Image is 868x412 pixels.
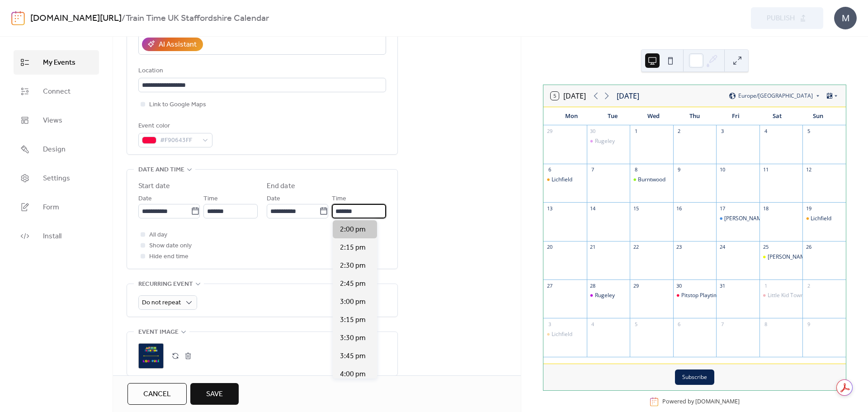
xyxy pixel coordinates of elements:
span: Recurring event [138,279,193,290]
b: / [122,10,126,27]
span: Time [203,194,218,204]
div: 6 [676,321,683,327]
span: Hide end time [149,251,189,262]
div: 4 [590,321,596,327]
a: My Events [14,50,99,75]
span: 4:00 pm [340,369,366,380]
b: Train Time UK Staffordshire Calendar [126,10,269,27]
div: 29 [546,128,553,135]
a: Connect [14,79,99,104]
div: [DATE] [617,90,639,101]
div: Stafford [759,253,803,261]
span: #F90643FF [160,135,198,146]
span: Time [332,194,346,204]
div: Lichfield [543,331,587,338]
div: Location [138,66,384,76]
div: Tue [592,107,633,125]
span: Form [43,202,59,213]
div: 23 [676,244,683,251]
a: [DOMAIN_NAME][URL] [30,10,122,27]
div: End date [267,181,295,192]
div: [PERSON_NAME] [724,215,767,223]
div: 5 [632,321,639,327]
div: Pitstop Playtime & Train Time UK [673,292,717,299]
div: 3 [719,128,726,135]
div: AI Assistant [159,39,197,50]
span: Install [43,231,61,242]
div: 30 [676,282,683,289]
span: Link to Google Maps [149,99,206,110]
div: Event color [138,121,211,132]
a: Form [14,195,99,219]
div: 2 [676,128,683,135]
div: 21 [590,244,596,251]
span: Date [267,194,280,204]
div: Little Kid Town Collab [759,292,803,299]
div: Rugeley [595,292,615,299]
div: Lichfield [552,331,572,338]
div: 28 [590,282,596,289]
div: ; [138,343,164,369]
a: Install [14,224,99,248]
div: Thu [674,107,715,125]
div: Rugeley [587,137,630,145]
div: 7 [719,321,726,327]
span: 3:30 pm [340,333,366,344]
div: Pitstop Playtime & Train Time UK [681,292,764,299]
span: 2:15 pm [340,242,366,253]
div: 8 [762,321,769,327]
div: 30 [590,128,596,135]
div: 25 [762,244,769,251]
div: 20 [546,244,553,251]
span: Date [138,194,152,204]
div: Burntwood [630,176,673,184]
span: All day [149,230,167,241]
div: 9 [805,321,812,327]
span: 3:45 pm [340,351,366,362]
span: 3:00 pm [340,297,366,308]
div: Rugeley [587,292,630,299]
div: M [834,7,857,29]
div: 16 [676,205,683,212]
div: Mon [551,107,592,125]
div: 12 [805,166,812,173]
a: Settings [14,166,99,190]
span: Connect [43,86,71,97]
div: 9 [676,166,683,173]
div: 5 [805,128,812,135]
div: 8 [632,166,639,173]
span: Do not repeat [142,297,181,309]
span: My Events [43,57,75,68]
button: Cancel [127,383,187,405]
div: 18 [762,205,769,212]
div: Sat [756,107,797,125]
div: Lichfield [811,215,831,223]
span: Cancel [143,389,171,400]
span: Europe/[GEOGRAPHIC_DATA] [738,93,813,99]
span: Views [43,115,62,126]
div: 4 [762,128,769,135]
img: logo [11,11,25,25]
span: 2:45 pm [340,279,366,289]
div: 10 [719,166,726,173]
div: 24 [719,244,726,251]
button: Save [190,383,239,405]
span: 2:30 pm [340,260,366,271]
div: 31 [719,282,726,289]
div: 2 [805,282,812,289]
div: Fri [715,107,756,125]
span: Design [43,144,66,155]
span: Show date only [149,241,192,251]
div: 29 [632,282,639,289]
a: [DOMAIN_NAME] [695,398,740,406]
span: 2:00 pm [340,224,366,235]
div: Sun [797,107,839,125]
div: 3 [546,321,553,327]
div: 17 [719,205,726,212]
div: 6 [546,166,553,173]
button: 5[DATE] [547,90,589,102]
button: Subscribe [675,369,714,385]
span: Save [206,389,223,400]
a: Views [14,108,99,133]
